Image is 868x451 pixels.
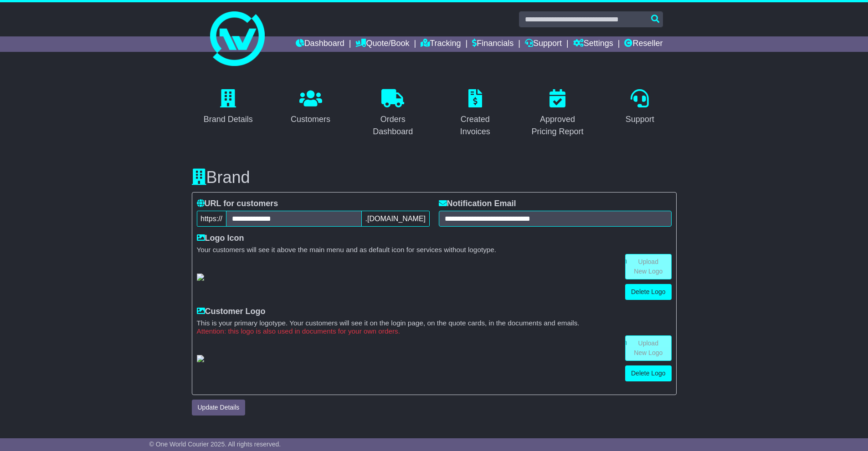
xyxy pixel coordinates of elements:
small: Attention: this logo is also used in documents for your own orders. [197,327,672,335]
a: Delete Logo [625,365,672,381]
div: Approved Pricing Report [527,113,588,138]
div: Created Invoices [445,113,506,138]
a: Reseller [624,36,663,52]
label: Logo Icon [197,233,244,243]
a: Upload New Logo [625,335,672,361]
a: Tracking [421,36,461,52]
a: Settings [573,36,613,52]
small: This is your primary logotype. Your customers will see it on the login page, on the quote cards, ... [197,319,672,327]
a: Financials [472,36,514,52]
label: Notification Email [439,199,516,209]
a: Support [620,86,660,129]
a: Created Invoices [439,86,512,141]
span: .[DOMAIN_NAME] [361,211,429,227]
label: URL for customers [197,199,278,209]
span: https:// [197,211,226,227]
a: Support [525,36,562,52]
small: Your customers will see it above the main menu and as default icon for services without logotype. [197,246,672,254]
a: Dashboard [296,36,344,52]
div: Brand Details [204,113,253,126]
a: Quote/Book [355,36,409,52]
label: Customer Logo [197,307,266,317]
a: Upload New Logo [625,254,672,279]
a: Delete Logo [625,284,672,300]
div: Support [626,113,654,126]
div: Customers [291,113,330,126]
button: Update Details [192,400,246,416]
div: Orders Dashboard [362,113,424,138]
span: © One World Courier 2025. All rights reserved. [149,441,281,448]
a: Orders Dashboard [356,86,430,141]
img: GetCustomerLogo [197,355,204,362]
h3: Brand [192,168,677,187]
a: Approved Pricing Report [521,86,594,141]
img: GetResellerIconLogo [197,274,204,281]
